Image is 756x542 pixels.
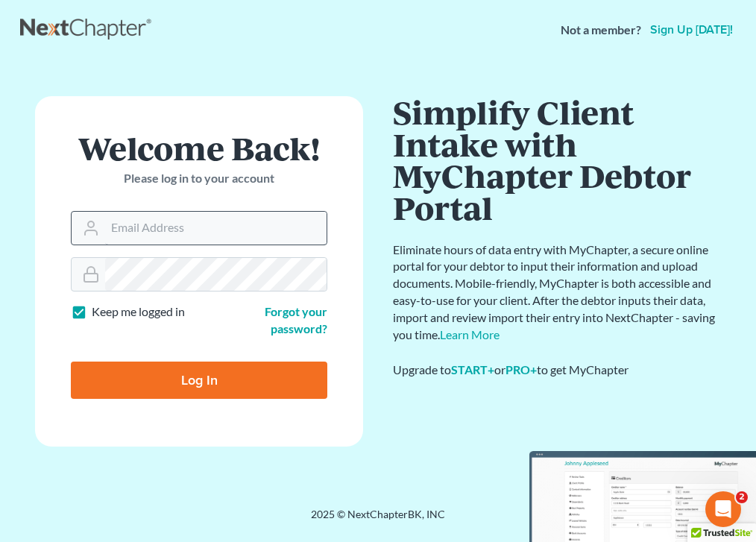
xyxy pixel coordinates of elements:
[451,362,494,376] a: START+
[440,327,500,341] a: Learn More
[265,304,327,335] a: Forgot your password?
[92,303,185,321] label: Keep me logged in
[71,170,327,187] p: Please log in to your account
[393,242,721,344] p: Eliminate hours of data entry with MyChapter, a secure online portal for your debtor to input the...
[505,362,537,376] a: PRO+
[71,362,327,399] input: Log In
[20,507,736,534] div: 2025 © NextChapterBK, INC
[705,491,741,527] iframe: Intercom live chat
[393,96,721,224] h1: Simplify Client Intake with MyChapter Debtor Portal
[105,212,327,245] input: Email Address
[561,22,641,39] strong: Not a member?
[736,491,748,503] span: 2
[647,24,736,36] a: Sign up [DATE]!
[71,132,327,164] h1: Welcome Back!
[393,362,721,379] div: Upgrade to or to get MyChapter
